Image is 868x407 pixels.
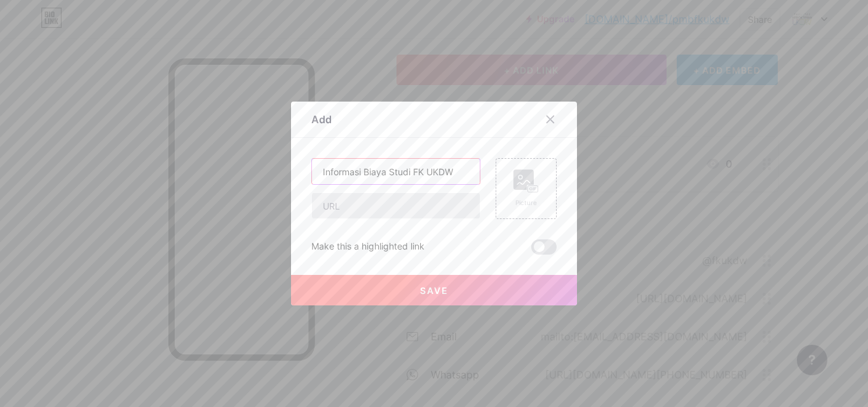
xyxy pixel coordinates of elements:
[312,159,480,184] input: Title
[312,193,480,218] input: URL
[311,239,424,255] div: Make this a highlighted link
[420,285,449,296] span: Save
[513,198,539,208] div: Picture
[311,112,332,127] div: Add
[291,275,577,305] button: Save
